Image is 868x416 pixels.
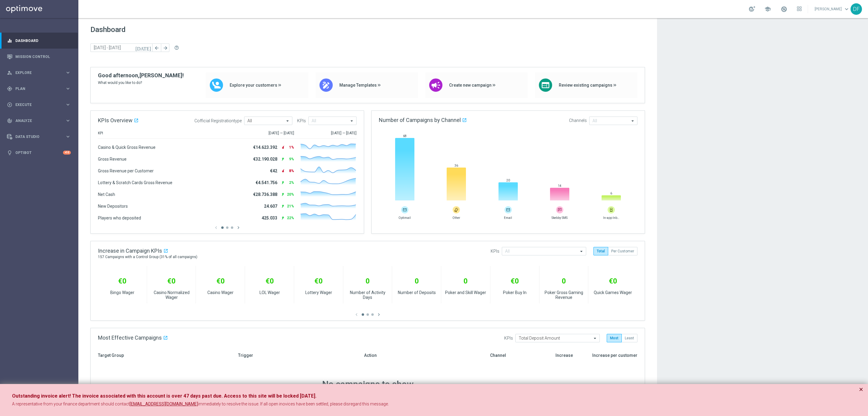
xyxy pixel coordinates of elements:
[12,393,316,399] strong: Outstanding invoice alert! The invoice associated with this account is over 47 days past due. Acc...
[7,70,71,75] button: person_search Explore keyboard_arrow_right
[198,402,389,406] span: immediately to resolve the issue. If all open inovices have been settled, please disregard this m...
[63,151,71,155] div: +10
[7,38,71,43] button: equalizer Dashboard
[7,118,12,123] i: track_changes
[7,134,65,139] div: Data Studio
[7,118,65,123] div: Analyze
[7,118,71,123] button: track_changes Analyze keyboard_arrow_right
[851,3,862,15] div: DF
[15,49,71,65] a: Mission Control
[15,87,65,91] span: Plan
[7,102,71,107] button: play_circle_outline Execute keyboard_arrow_right
[7,86,65,91] div: Plan
[814,5,851,14] a: [PERSON_NAME]keyboard_arrow_down
[7,49,71,65] div: Mission Control
[764,6,771,12] span: school
[7,150,71,155] button: lightbulb Optibot +10
[15,33,71,49] a: Dashboard
[7,54,71,59] button: Mission Control
[15,135,65,139] span: Data Studio
[7,70,65,75] div: Explore
[15,145,63,161] a: Optibot
[65,70,71,75] i: keyboard_arrow_right
[65,134,71,139] i: keyboard_arrow_right
[7,134,71,139] button: Data Studio keyboard_arrow_right
[7,86,71,91] button: gps_fixed Plan keyboard_arrow_right
[15,119,65,123] span: Analyze
[7,102,12,107] i: play_circle_outline
[65,86,71,91] i: keyboard_arrow_right
[7,70,12,75] i: person_search
[7,145,71,161] div: Optibot
[15,71,65,75] span: Explore
[7,150,12,155] i: lightbulb
[15,103,65,107] span: Execute
[130,401,198,407] a: [EMAIL_ADDRESS][DOMAIN_NAME]
[12,402,130,406] span: A representative from your finance department should contact
[65,102,71,107] i: keyboard_arrow_right
[65,118,71,123] i: keyboard_arrow_right
[859,386,863,393] button: Close
[7,33,71,49] div: Dashboard
[843,6,850,12] span: keyboard_arrow_down
[7,38,12,43] i: equalizer
[7,102,65,107] div: Execute
[7,86,12,91] i: gps_fixed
